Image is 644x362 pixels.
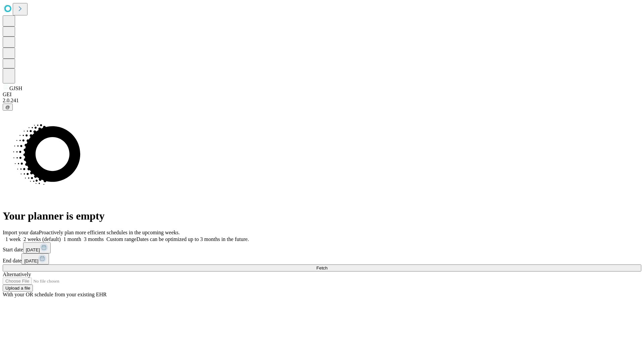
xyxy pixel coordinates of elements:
span: Alternatively [3,271,31,277]
button: Upload a file [3,285,33,292]
span: [DATE] [24,258,38,263]
div: End date [3,253,641,264]
span: 1 week [5,236,21,242]
button: [DATE] [21,253,49,264]
span: [DATE] [26,247,40,252]
div: Start date [3,242,641,253]
span: GJSH [9,85,22,91]
span: 3 months [84,236,104,242]
span: Proactively plan more efficient schedules in the upcoming weeks. [39,230,180,235]
span: With your OR schedule from your existing EHR [3,292,107,297]
button: [DATE] [23,242,51,253]
span: Dates can be optimized up to 3 months in the future. [137,236,249,242]
span: 2 weeks (default) [23,236,61,242]
div: GEI [3,92,641,98]
button: @ [3,104,13,111]
span: Fetch [316,265,327,270]
span: Custom range [106,236,136,242]
span: 1 month [63,236,81,242]
span: Import your data [3,230,39,235]
div: 2.0.241 [3,98,641,104]
h1: Your planner is empty [3,210,641,222]
span: @ [5,105,10,110]
button: Fetch [3,264,641,271]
